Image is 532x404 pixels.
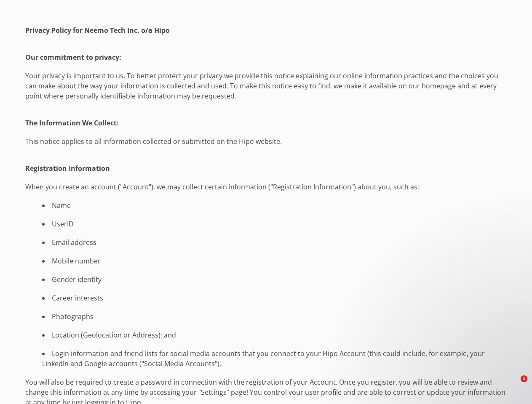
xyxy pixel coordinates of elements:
[25,256,507,266] li: Mobile number
[521,375,527,382] span: 1
[25,348,507,369] li: Login information and friend lists for social media accounts that you connect to your Hipo Accoun...
[25,200,507,210] li: Name
[25,293,507,303] li: Career interests
[25,52,507,62] h1: Our commitment to privacy:
[503,375,524,396] iframe: Intercom live chat
[25,237,507,247] li: Email address
[25,25,507,35] h1: Privacy Policy for Neemo Tech Inc. o/a Hipo
[25,163,507,173] h1: Registration Information
[8,136,524,146] p: This notice applies to all information collected or submitted on the Hipo website.
[25,330,507,340] li: Location (Geolocation or Address); and
[8,182,524,192] p: When you create an account ("Account"), we may collect certain information ("Registration Informa...
[25,311,507,322] li: Photographs
[8,71,524,101] p: Your privacy is important to us. To better protect your privacy we provide this notice explaining...
[25,118,507,128] h1: The Information We Collect:
[25,274,507,284] li: Gender identity
[25,219,507,229] li: UserID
